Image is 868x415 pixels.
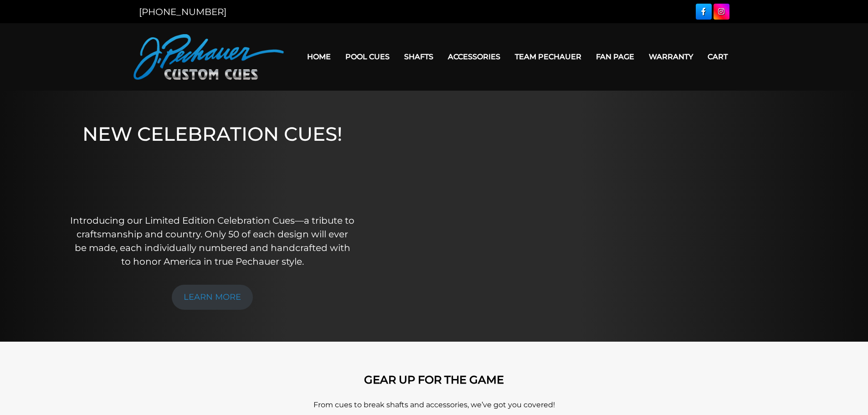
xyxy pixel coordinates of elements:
a: LEARN MORE [172,285,253,310]
a: Accessories [441,45,508,68]
a: Team Pechauer [508,45,589,68]
p: Introducing our Limited Edition Celebration Cues—a tribute to craftsmanship and country. Only 50 ... [70,214,355,268]
p: From cues to break shafts and accessories, we’ve got you covered! [175,400,694,410]
a: Warranty [642,45,700,68]
a: [PHONE_NUMBER] [139,6,226,17]
a: Home [300,45,338,68]
a: Pool Cues [338,45,397,68]
a: Shafts [397,45,441,68]
a: Fan Page [589,45,642,68]
h1: NEW CELEBRATION CUES! [70,123,355,201]
a: Cart [700,45,735,68]
strong: GEAR UP FOR THE GAME [364,373,504,386]
img: Pechauer Custom Cues [134,34,284,80]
